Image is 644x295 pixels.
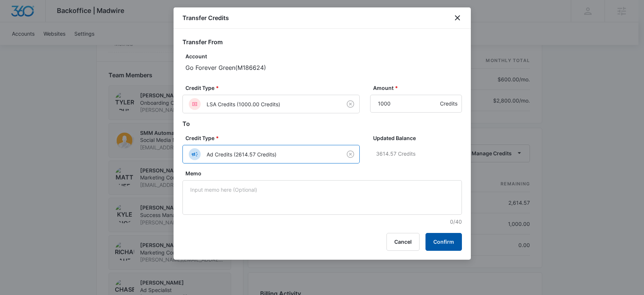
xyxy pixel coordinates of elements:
[344,148,356,160] button: Clear
[185,218,462,226] p: 0/40
[185,169,465,177] label: Memo
[453,13,462,22] button: close
[376,145,462,163] p: 3614.57 Credits
[182,38,462,46] h2: Transfer From
[182,13,229,22] h1: Transfer Credits
[185,63,462,72] p: Go Forever Green ( M186624 )
[373,84,465,92] label: Amount
[373,134,465,142] label: Updated Balance
[207,100,280,108] p: LSA Credits (1000.00 Credits)
[386,233,420,251] button: Cancel
[185,84,363,92] label: Credit Type
[344,98,356,110] button: Clear
[185,134,363,142] label: Credit Type
[440,95,457,113] div: Credits
[207,150,276,158] p: Ad Credits (2614.57 Credits)
[182,119,462,128] h2: To
[425,233,462,251] button: Confirm
[185,52,462,60] p: Account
